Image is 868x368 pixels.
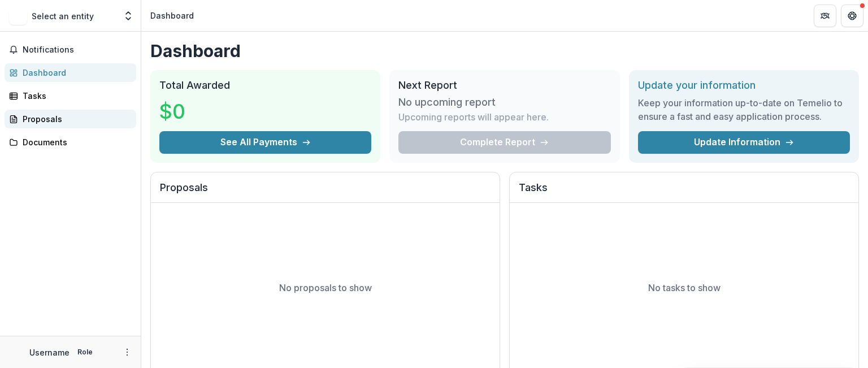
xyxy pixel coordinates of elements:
a: Update Information [638,131,850,154]
button: Notifications [5,41,136,59]
a: Dashboard [5,63,136,82]
button: Get Help [841,5,863,27]
h2: Proposals [160,181,491,203]
span: Notifications [23,45,132,55]
p: No tasks to show [648,281,721,295]
div: Dashboard [23,67,127,79]
button: See All Payments [159,131,371,154]
h2: Total Awarded [159,79,371,92]
p: Select an entity [32,10,94,22]
a: Proposals [5,110,136,128]
h3: Keep your information up-to-date on Temelio to ensure a fast and easy application process. [638,96,850,123]
h3: No upcoming report [398,96,496,109]
div: Dashboard [150,10,194,21]
div: Documents [23,136,127,148]
p: Upcoming reports will appear here. [398,110,549,124]
h1: Dashboard [150,41,859,61]
h3: $0 [159,96,244,127]
h2: Update your information [638,79,850,92]
img: Select an entity [9,7,27,25]
nav: breadcrumb [146,7,198,24]
p: No proposals to show [279,281,372,295]
h2: Tasks [519,181,849,203]
a: Documents [5,133,136,151]
p: Role [74,347,96,357]
button: Partners [814,5,836,27]
p: Username [29,347,70,358]
button: More [120,345,134,359]
div: Tasks [23,90,127,102]
div: Proposals [23,113,127,125]
button: Open entity switcher [120,5,136,27]
a: Tasks [5,86,136,105]
h2: Next Report [398,79,610,92]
